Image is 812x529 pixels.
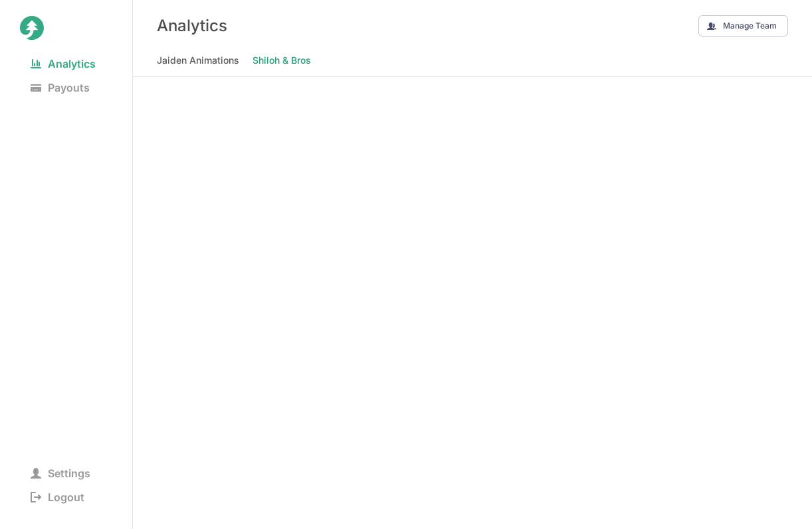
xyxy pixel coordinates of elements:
[20,464,101,483] span: Settings
[253,51,311,70] span: Shiloh & Bros
[20,488,95,506] span: Logout
[157,16,227,35] h3: Analytics
[20,54,106,73] span: Analytics
[157,51,239,70] span: Jaiden Animations
[20,78,100,97] span: Payouts
[698,15,788,37] button: Manage Team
